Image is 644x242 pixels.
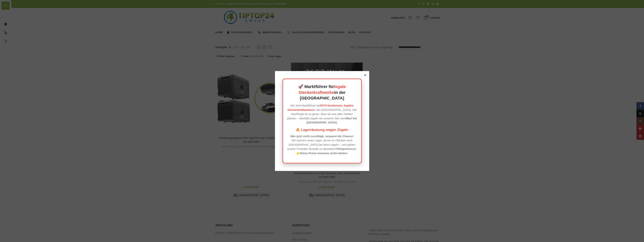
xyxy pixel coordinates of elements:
p: Wir räumen unser Lager, da wir im Oktober nach [GEOGRAPHIC_DATA] bei Bern zügeln – und geben unse... [287,134,357,155]
strong: Diese Preise kommen nicht wieder! [300,152,348,155]
a: ESTI-konformen, legalen Steckerkraftwerken [287,104,354,111]
strong: Tiefstpreisen [335,147,353,150]
p: Wir sind Marktführer bei in der [GEOGRAPHIC_DATA]. Die Nachfrage ist so gross, dass wir aus allen... [287,103,357,125]
h2: 🚀 Marktführer für in der [GEOGRAPHIC_DATA] [287,84,357,101]
h3: 🔥 Lagerräumung wegen Zügeln [287,128,357,132]
strong: Wer jetzt nicht zuschlägt, verpasst die Chance! [290,135,354,138]
a: legale Steckerkraftwerke [299,84,346,95]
